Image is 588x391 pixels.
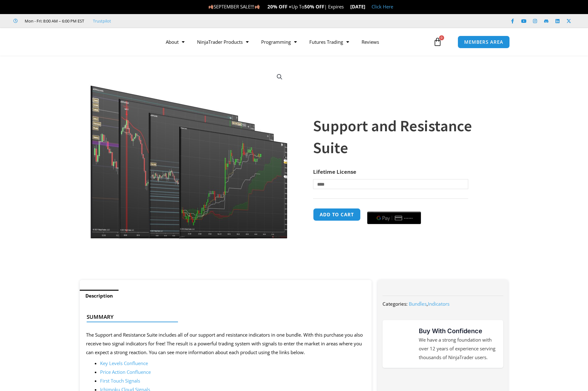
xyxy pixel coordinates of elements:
[100,360,148,366] a: Key Levels Confluence
[428,301,449,307] a: Indicators
[267,3,291,10] strong: 20% OFF +
[313,168,356,175] label: Lifetime License
[255,4,260,9] img: 🍂
[389,333,411,355] img: mark thumbs good 43913 | Affordable Indicators – NinjaTrader
[209,4,213,9] img: 🍂
[274,71,285,83] a: View full-screen image gallery
[255,35,303,49] a: Programming
[383,301,408,307] span: Categories:
[439,35,444,40] span: 0
[70,31,137,53] img: LogoAI | Affordable Indicators – NinjaTrader
[208,3,350,10] span: SEPTEMBER SALE!!! Up To | Expires
[367,212,421,224] button: Buy with GPay
[313,115,496,159] h1: Support and Resistance Suite
[86,331,365,357] p: The Support and Resistance Suite includes all of our support and resistance indicators in one bun...
[93,17,111,25] a: Trustpilot
[366,207,422,208] iframe: Secure payment input frame
[409,301,449,307] span: ,
[355,35,385,49] a: Reviews
[303,35,355,49] a: Futures Trading
[419,336,497,362] p: We have a strong foundation with over 12 years of experience serving thousands of NinjaTrader users.
[89,67,290,239] img: Support and Resistance Suite 1
[100,369,151,375] a: Price Action Confluence
[87,314,360,320] h4: Summary
[191,35,255,49] a: NinjaTrader Products
[424,33,451,51] a: 0
[304,3,324,10] strong: 50% OFF
[100,378,140,384] a: First Touch Signals
[419,326,497,336] h3: Buy With Confidence
[464,40,503,44] span: MEMBERS AREA
[404,216,413,220] text: ••••••
[409,301,427,307] a: Bundles
[23,17,84,25] span: Mon - Fri: 8:00 AM – 6:00 PM EST
[160,35,432,49] nav: Menu
[458,36,510,48] a: MEMBERS AREA
[372,3,393,10] a: Click Here
[350,3,365,10] strong: [DATE]
[160,35,191,49] a: About
[313,208,361,221] button: Add to cart
[396,378,490,390] img: NinjaTrader Wordmark color RGB | Affordable Indicators – NinjaTrader
[344,4,349,9] img: ⌛
[80,290,119,302] a: Description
